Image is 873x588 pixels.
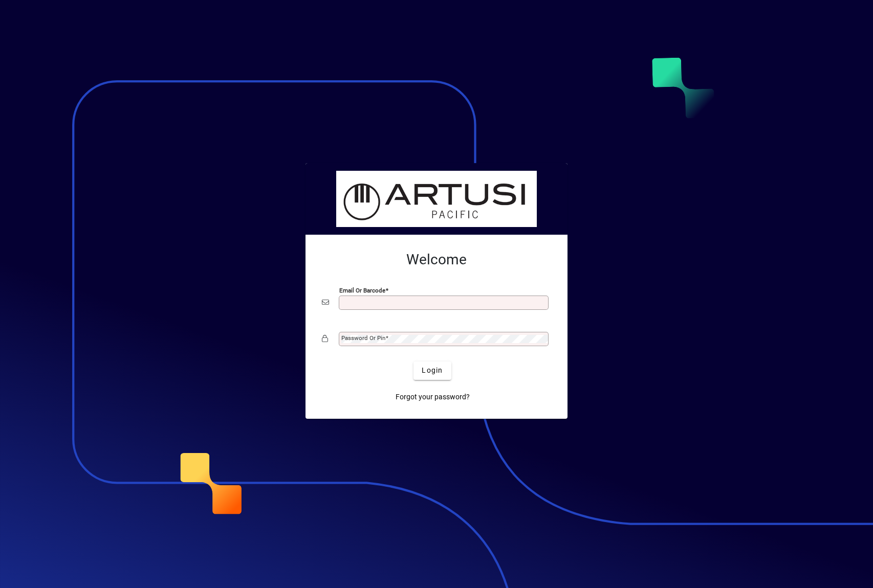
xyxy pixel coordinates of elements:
[422,365,443,376] span: Login
[396,392,470,402] span: Forgot your password?
[322,251,551,268] h2: Welcome
[339,286,385,293] mat-label: Email or Barcode
[413,361,451,380] button: Login
[341,334,385,342] mat-label: Password or Pin
[391,388,474,406] a: Forgot your password?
